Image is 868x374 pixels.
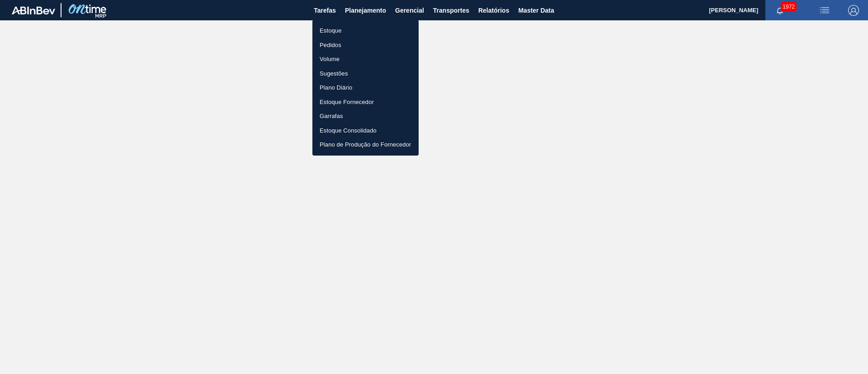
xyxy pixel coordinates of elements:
a: Plano Diário [312,80,419,95]
a: Pedidos [312,38,419,52]
a: Estoque [312,24,419,38]
a: Estoque Consolidado [312,123,419,138]
a: Volume [312,52,419,66]
a: Estoque Fornecedor [312,95,419,109]
a: Garrafas [312,109,419,123]
a: Plano de Produção do Fornecedor [312,137,419,152]
a: Sugestões [312,66,419,81]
